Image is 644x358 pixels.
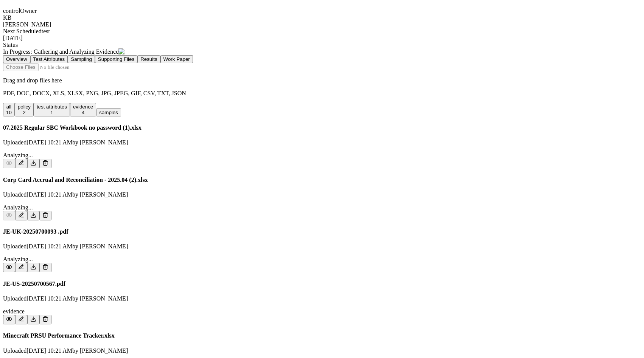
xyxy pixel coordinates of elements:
[73,110,93,115] div: 4
[3,28,641,35] div: Next Scheduled test
[160,55,193,63] button: Work Paper
[30,55,68,63] button: Test Attributes
[3,228,641,235] h4: JE-UK-20250700093 .pdf
[3,35,641,42] div: [DATE]
[27,211,39,220] button: Download File
[96,108,121,116] button: samples
[3,295,641,302] p: Uploaded [DATE] 10:21 AM by [PERSON_NAME]
[3,77,641,84] p: Drag and drop files here
[3,124,641,131] h4: 07.2025 Regular SBC Workbook no password (1).xlsx
[3,204,641,211] div: Analyzing...
[3,48,641,55] div: In Progress : Gathering and Analyzing Evidence
[39,263,51,272] button: Delete File
[3,263,15,272] button: Preview File (hover for quick preview, click for full view)
[3,42,641,48] div: Status
[18,110,31,115] div: 2
[34,103,70,116] button: test attributes1
[3,256,641,263] div: Analyzing...
[15,211,27,220] button: Add/Edit Description
[3,177,641,183] h4: Corp Card Accrual and Reconciliation - 2025.04 (2).xlsx
[27,263,39,272] button: Download File
[3,55,641,63] nav: Tabs
[3,152,641,159] div: Analyzing...
[3,315,15,324] button: Preview File (hover for quick preview, click for full view)
[3,308,641,315] div: evidence
[95,55,137,63] button: Supporting Files
[3,211,15,220] button: Preview File (hover for quick preview, click for full view)
[3,8,641,14] div: control Owner
[27,315,39,324] button: Download File
[3,14,11,21] span: KB
[3,139,641,146] p: Uploaded [DATE] 10:21 AM by [PERSON_NAME]
[3,55,30,63] button: Overview
[3,191,641,198] p: Uploaded [DATE] 10:21 AM by [PERSON_NAME]
[137,55,160,63] button: Results
[3,21,51,28] span: [PERSON_NAME]
[3,103,15,116] button: all10
[3,159,15,168] button: Preview File (hover for quick preview, click for full view)
[37,110,67,115] div: 1
[39,159,51,168] button: Delete File
[15,159,27,168] button: Add/Edit Description
[15,315,27,324] button: Add/Edit Description
[39,211,51,220] button: Delete File
[118,48,137,55] img: Logo
[3,332,641,339] h4: Minecraft PRSU Performance Tracker.xlsx
[3,347,641,354] p: Uploaded [DATE] 10:21 AM by [PERSON_NAME]
[15,103,34,116] button: policy2
[39,315,51,324] button: Delete File
[3,281,641,287] h4: JE-US-20250700567.pdf
[15,263,27,272] button: Add/Edit Description
[3,243,641,250] p: Uploaded [DATE] 10:21 AM by [PERSON_NAME]
[70,103,96,116] button: evidence4
[68,55,95,63] button: Sampling
[6,110,12,115] div: 10
[27,159,39,168] button: Download File
[3,90,641,97] p: PDF, DOC, DOCX, XLS, XLSX, PNG, JPG, JPEG, GIF, CSV, TXT, JSON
